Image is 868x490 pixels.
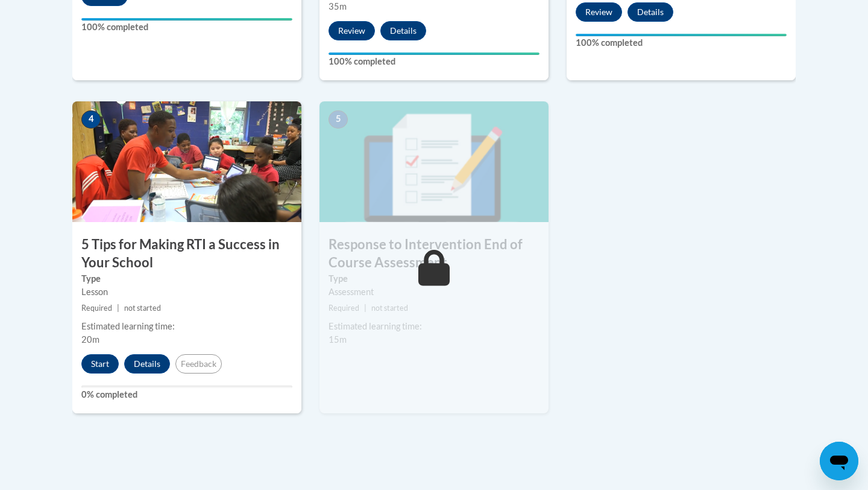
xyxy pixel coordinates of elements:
button: Details [627,2,673,22]
span: 20m [81,334,99,345]
span: not started [371,304,408,313]
span: Required [81,304,112,313]
span: 5 [329,110,348,129]
button: Details [124,354,170,374]
label: 0% completed [81,388,292,401]
span: 35m [329,1,347,11]
span: not started [124,304,161,313]
span: | [364,304,366,313]
button: Start [81,354,119,374]
div: Estimated learning time: [81,320,292,333]
label: 100% completed [329,55,539,68]
h3: Response to Intervention End of Course Assessment [319,235,549,273]
div: Lesson [81,285,292,299]
div: Your progress [81,18,292,21]
button: Details [380,21,426,40]
img: Course Image [72,101,301,222]
div: Assessment [329,285,539,299]
label: Type [81,272,292,285]
div: Your progress [576,34,787,36]
span: | [117,304,119,313]
span: 15m [329,334,347,345]
div: Your progress [329,52,539,55]
button: Feedback [175,354,222,374]
div: Estimated learning time: [329,320,539,333]
span: Required [329,304,359,313]
img: Course Image [319,101,549,222]
button: Review [329,21,375,40]
label: 100% completed [576,36,787,49]
button: Review [576,2,622,22]
label: 100% completed [81,21,292,34]
h3: 5 Tips for Making RTI a Success in Your School [72,235,301,273]
label: Type [329,272,539,285]
span: 4 [81,110,101,129]
iframe: Button to launch messaging window [820,442,858,480]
